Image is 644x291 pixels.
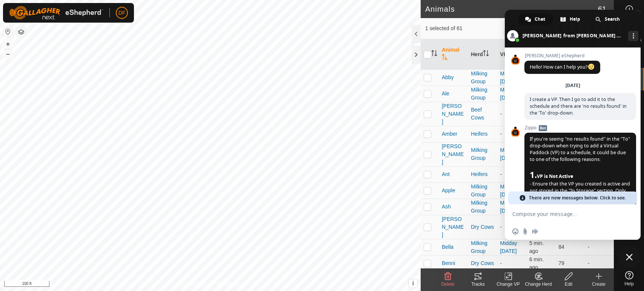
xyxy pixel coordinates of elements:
[442,170,450,178] span: Ant
[442,90,449,98] span: Ale
[500,240,517,254] a: Midday [DATE]
[529,240,544,254] span: Sep 10, 2025, 5:03 PM
[504,20,595,36] input: Search (S)
[553,14,588,25] div: Help
[493,281,523,288] div: Change VP
[537,173,573,179] span: VP is Not Active
[471,70,494,86] div: Milking Group
[9,6,103,20] img: Gallagher Logo
[468,39,497,70] th: Herd
[500,131,502,137] app-display-virtual-paddock-transition: -
[431,51,437,57] p-sorticon: Activate to sort
[530,96,627,116] span: I create a VP. Then I go to add it to the schedule and there are 'no results found' in the 'To' d...
[532,228,538,234] span: Audio message
[570,14,580,25] span: Help
[500,171,502,177] app-display-virtual-paddock-transition: -
[523,281,553,288] div: Change Herd
[558,244,564,250] span: 84
[442,130,457,138] span: Amber
[3,40,12,49] button: +
[558,260,564,266] span: 79
[441,282,455,287] span: Delete
[412,280,414,286] span: i
[614,268,644,289] a: Help
[628,31,638,41] div: More channels
[3,49,12,58] button: –
[471,146,494,162] div: Milking Group
[17,28,26,37] button: Map Layers
[500,184,517,198] a: Midday [DATE]
[584,281,614,288] div: Create
[425,5,598,14] h2: Animals
[500,200,517,214] a: Midday [DATE]
[439,39,468,70] th: Animal
[180,281,209,288] a: Privacy Policy
[500,70,517,84] a: Midday [DATE]
[500,224,502,230] app-display-virtual-paddock-transition: -
[442,203,451,211] span: Ash
[442,259,455,267] span: Benni
[442,243,453,251] span: Bella
[471,130,494,138] div: Heifers
[524,125,636,130] span: Zippo
[539,125,547,131] span: Bot
[442,142,465,166] span: [PERSON_NAME]
[471,106,494,122] div: Beef Cows
[3,27,12,36] button: Reset Map
[218,281,240,288] a: Contact Us
[512,211,616,217] textarea: Compose your message...
[471,223,494,231] div: Dry Cows
[618,246,641,268] div: Close chat
[530,170,573,180] span: 1.
[585,239,614,255] td: -
[471,183,494,199] div: Milking Group
[553,281,584,288] div: Edit
[425,25,504,32] span: 1 selected of 61
[529,256,544,270] span: Sep 10, 2025, 5:02 PM
[598,3,606,15] span: 61
[585,255,614,271] td: -
[530,64,595,70] span: Hello! How can I help you?
[529,191,626,204] span: There are new messages below. Click to see.
[471,199,494,215] div: Milking Group
[566,83,580,88] div: [DATE]
[497,39,526,70] th: VP
[500,147,517,161] a: Midday [DATE]
[471,170,494,178] div: Heifers
[118,9,126,17] span: DF
[442,187,455,195] span: Apple
[512,228,518,234] span: Insert an emoji
[442,102,465,126] span: [PERSON_NAME]
[605,14,620,25] span: Search
[624,282,634,286] span: Help
[522,228,528,234] span: Send a file
[409,279,417,288] button: i
[483,51,489,57] p-sorticon: Activate to sort
[500,260,502,266] app-display-virtual-paddock-transition: -
[471,86,494,102] div: Milking Group
[589,14,627,25] div: Search
[442,215,465,239] span: [PERSON_NAME]
[442,74,454,81] span: Abby
[471,239,494,255] div: Milking Group
[463,281,493,288] div: Tracks
[442,55,448,61] p-sorticon: Activate to sort
[524,53,600,58] span: [PERSON_NAME] eShepherd
[500,87,517,101] a: Midday [DATE]
[518,14,553,25] div: Chat
[535,14,545,25] span: Chat
[471,259,494,267] div: Dry Cows
[500,111,502,117] app-display-virtual-paddock-transition: -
